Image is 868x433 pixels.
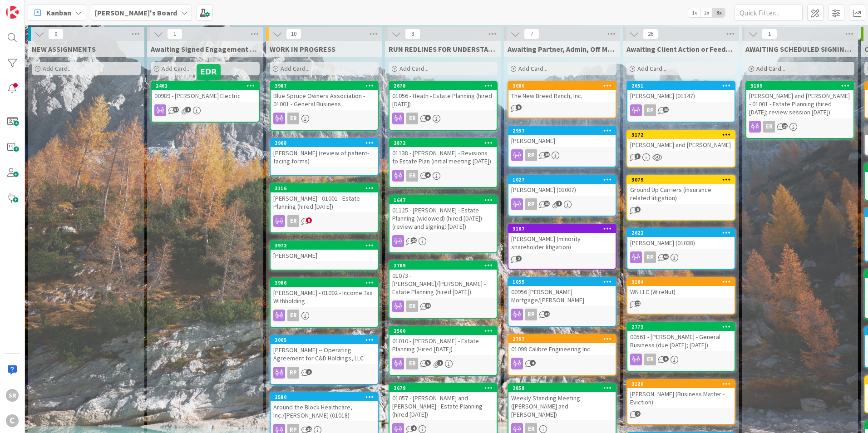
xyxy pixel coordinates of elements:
a: 3109[PERSON_NAME] and [PERSON_NAME] - 01001 - Estate Planning (hired [DATE]; review session [DATE... [745,81,854,139]
a: 3065[PERSON_NAME] -- Operating Agreement for C&D Holdings, LLCRP [270,335,379,385]
div: ER [644,354,656,365]
div: 3120[PERSON_NAME] (Business Matter - Eviction) [627,380,735,408]
span: 5 [425,360,431,366]
span: 1x [688,8,700,17]
div: 2858Weekly Standing Meeting ([PERSON_NAME] and [PERSON_NAME]) [508,384,616,420]
span: 4 [411,425,417,431]
a: 3172[PERSON_NAME] and [PERSON_NAME] [626,130,735,167]
span: 8 [405,29,420,39]
div: ER [390,170,497,182]
span: Add Card... [43,64,72,73]
a: 2622[PERSON_NAME] (01038)RP [626,228,735,270]
div: [PERSON_NAME] -- Operating Agreement for C&D Holdings, LLC [271,344,378,364]
div: 1647 [390,196,497,204]
div: 01138 - [PERSON_NAME] - Revisions to Estate Plan (initial meeting [DATE]) [390,147,497,167]
a: 3972[PERSON_NAME] [270,241,379,271]
div: 3065 [275,337,378,343]
div: 3079 [627,176,735,184]
a: 3080The New Breed Ranch, Inc. [508,81,616,118]
div: 00989 - [PERSON_NAME] Electric [152,90,259,102]
span: 1 [762,29,777,39]
div: 2580 [271,393,378,401]
div: 287201138 - [PERSON_NAME] - Revisions to Estate Plan (initial meeting [DATE]) [390,139,497,167]
div: 2957 [508,127,616,135]
a: 3104WN LLC (WireNut) [626,277,735,315]
div: [PERSON_NAME] (Business Matter - Eviction) [627,388,735,408]
span: 20 [544,201,550,207]
div: 246100989 - [PERSON_NAME] Electric [152,82,259,102]
a: 3120[PERSON_NAME] (Business Matter - Eviction) [626,379,735,425]
a: 2957[PERSON_NAME]RP [508,126,616,167]
div: 2678 [390,82,497,90]
div: [PERSON_NAME] [508,135,616,147]
div: [PERSON_NAME] (review of patient-facing forms) [271,147,378,167]
div: 2461 [152,82,259,90]
span: 3x [713,8,725,17]
span: 7 [524,29,539,39]
div: 00956 [PERSON_NAME] Mortgage/[PERSON_NAME] [508,286,616,306]
span: WORK IN PROGRESS [270,44,335,54]
span: 20 [663,107,669,113]
div: RP [508,309,616,320]
div: RP [627,104,735,116]
a: 246100989 - [PERSON_NAME] Electric [151,81,260,123]
div: 3080 [513,83,616,89]
span: 9 [516,104,522,110]
img: Visit kanbanzone.com [6,6,19,19]
div: ER [287,310,299,321]
div: 1027 [508,176,616,184]
div: 2797 [508,335,616,343]
div: 3968 [275,140,378,146]
span: 47 [544,311,550,317]
div: 2679 [394,385,497,391]
div: [PERSON_NAME] - 01002 - Income Tax Withholding [271,287,378,307]
span: Add Card... [281,64,310,73]
div: 01125 - [PERSON_NAME] - Estate Planning (widowed) (hired [DATE])(review and signing: [DATE]) [390,204,497,232]
div: RP [644,104,656,116]
div: 3104 [631,279,735,285]
a: 3116[PERSON_NAME] - 01001 - Estate Planning (hired [DATE])ER [270,183,379,233]
span: 37 [173,107,179,113]
div: 2622 [631,230,735,236]
span: NEW ASSIGNMENTS [32,44,96,54]
span: 4 [530,360,536,366]
div: ER [287,215,299,227]
div: 3172[PERSON_NAME] and [PERSON_NAME] [627,131,735,151]
input: Quick Filter... [735,5,803,21]
div: 2461 [156,83,259,89]
div: SR [6,389,19,402]
div: 3972 [271,241,378,250]
div: [PERSON_NAME] (01147) [627,90,735,102]
span: 5 [306,217,312,223]
div: 1027 [513,177,616,183]
div: 3986 [275,280,378,286]
div: RP [525,149,537,161]
div: ER [406,358,418,369]
span: RUN REDLINES FOR UNDERSTANDING [389,44,498,54]
div: 3107 [513,226,616,232]
span: 3 [635,153,641,159]
div: 3107 [508,225,616,233]
div: RP [525,198,537,210]
span: 3 [306,369,312,375]
div: 1647 [394,197,497,203]
div: Blue Spruce Owners Association - 01001 - General Business [271,90,378,110]
div: Around the Block Healthcare, Inc./[PERSON_NAME] (01018) [271,401,378,421]
span: Add Card... [756,64,785,73]
div: 3079Ground Up Carriers (insurance related litigation) [627,176,735,204]
span: 8 [663,356,669,362]
a: 277300561 - [PERSON_NAME] - General Business (due [DATE]; [DATE])ER [626,322,735,372]
div: 2872 [390,139,497,147]
div: 3987Blue Spruce Owners Association - 01001 - General Business [271,82,378,110]
div: 2679 [390,384,497,392]
span: Awaiting Partner, Admin, Off Mgr Feedback [508,44,616,54]
span: 20 [411,237,417,243]
a: 3107[PERSON_NAME] (minority shareholder litigation) [508,224,616,270]
span: 1 [185,107,191,113]
div: 2709 [390,261,497,270]
div: 3987 [271,82,378,90]
div: 3116 [275,185,378,192]
div: [PERSON_NAME] (01038) [627,237,735,249]
a: 2651[PERSON_NAME] (01147)RP [626,81,735,123]
div: 3120 [627,380,735,388]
